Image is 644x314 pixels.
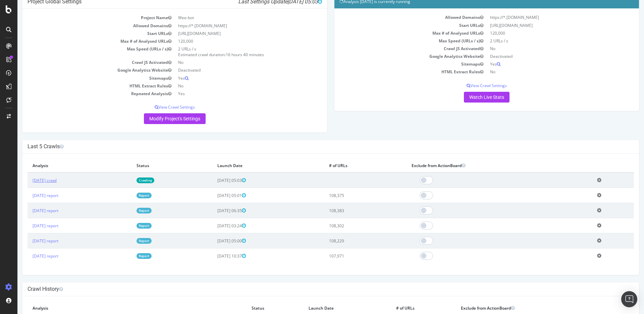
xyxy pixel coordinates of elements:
th: Launch Date [195,159,307,172]
a: [DATE] report [15,193,41,198]
td: Yes [157,90,305,97]
span: [DATE] 10:37 [200,253,228,259]
td: https://*.[DOMAIN_NAME] [157,22,305,30]
a: Crawling [119,178,137,183]
td: 108,383 [307,203,389,218]
td: Yes [157,74,305,82]
div: Open Intercom Messenger [621,291,637,307]
span: [DATE] 05:03 [200,178,228,183]
td: Project Name [10,14,157,22]
a: [DATE] crawl [15,178,39,183]
a: [DATE] report [15,238,41,244]
a: [DATE] report [15,253,41,259]
td: [URL][DOMAIN_NAME] [469,22,616,29]
a: Report [119,208,134,213]
td: Start URLs [322,22,469,29]
td: 108,375 [307,188,389,203]
span: [DATE] 06:35 [200,208,228,213]
a: Report [119,238,134,244]
a: Report [119,223,134,229]
a: Modify Project's Settings [126,113,188,124]
th: # of URLs [307,159,389,172]
th: Status [114,159,195,172]
span: [DATE] 05:01 [200,193,228,198]
td: Max Speed (URLs / s) [322,37,469,45]
span: [DATE] 03:24 [200,223,228,229]
td: Max # of Analysed URLs [10,37,157,45]
th: Exclude from ActionBoard [389,159,575,172]
td: HTML Extract Rules [322,68,469,76]
td: Crawl JS Activated [322,45,469,52]
td: No [157,58,305,66]
a: [DATE] report [15,223,41,229]
td: 120,000 [157,37,305,45]
td: 107,971 [307,248,389,264]
td: Max # of Analysed URLs [322,29,469,37]
td: Yes [469,60,616,68]
h4: Crawl History [10,286,616,292]
td: Repeated Analysis [10,90,157,97]
th: Analysis [10,159,114,172]
td: No [469,45,616,52]
td: 2 URLs / s Estimated crawl duration: [157,45,305,58]
td: Google Analytics Website [10,66,157,74]
a: Watch Live Stats [446,92,492,103]
td: Google Analytics Website [322,52,469,60]
td: No [469,68,616,76]
td: Deactivated [469,52,616,60]
td: Max Speed (URLs / s) [10,45,157,58]
td: HTML Extract Rules [10,82,157,90]
td: Start URLs [10,30,157,37]
a: Report [119,253,134,259]
td: Sitemaps [322,60,469,68]
td: Wee-bot [157,14,305,22]
span: 16 hours 40 minutes [208,52,247,57]
td: Deactivated [157,66,305,74]
td: https://*.[DOMAIN_NAME] [469,13,616,21]
td: No [157,82,305,90]
td: Allowed Domains [10,22,157,30]
span: [DATE] 05:00 [200,238,228,244]
a: Report [119,193,134,198]
td: 2 URLs / s [469,37,616,45]
td: Sitemaps [10,74,157,82]
td: 108,302 [307,218,389,233]
td: Allowed Domains [322,13,469,21]
td: [URL][DOMAIN_NAME] [157,30,305,37]
a: [DATE] report [15,208,41,213]
p: View Crawl Settings [10,104,305,110]
td: 120,000 [469,29,616,37]
p: View Crawl Settings [322,83,616,88]
td: Crawl JS Activated [10,58,157,66]
td: 108,229 [307,233,389,248]
h4: Last 5 Crawls [10,143,616,150]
